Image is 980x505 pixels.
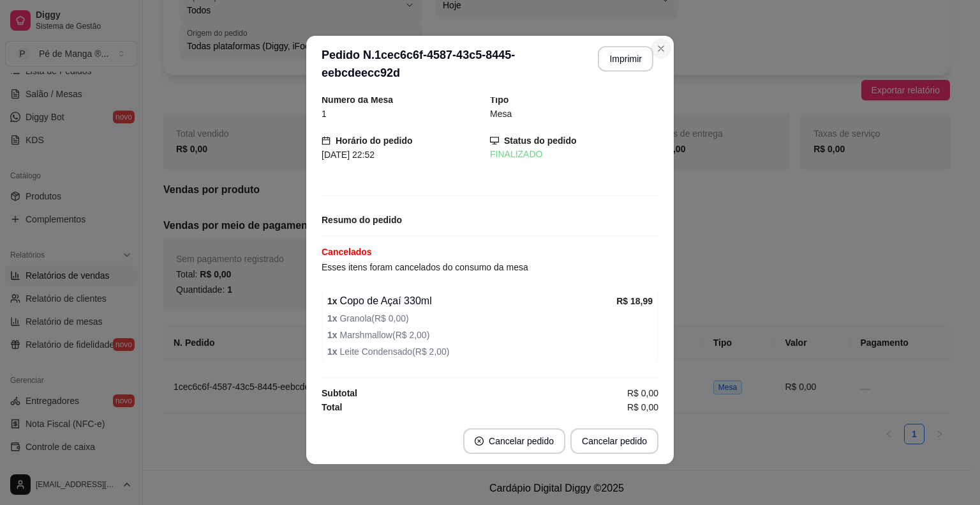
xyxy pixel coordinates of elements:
strong: Total [322,402,342,412]
strong: Cancelados [322,247,372,257]
span: Granola ( R$ 0,00 ) [327,311,653,325]
button: Close [651,38,671,59]
span: 1 [322,109,327,119]
button: Imprimir [598,46,653,72]
strong: Subtotal [322,388,357,398]
div: Copo de Açaí 330ml [327,293,616,309]
strong: 1 x [327,313,339,323]
span: calendar [322,136,330,145]
button: close-circleCancelar pedido [463,428,565,454]
span: Leite Condensado ( R$ 2,00 ) [327,345,653,359]
span: desktop [490,136,499,145]
strong: Horário do pedido [336,136,413,146]
strong: Número da Mesa [322,95,393,105]
span: Esses itens foram cancelados do consumo da mesa [322,262,528,272]
strong: Resumo do pedido [322,215,402,225]
span: Marshmallow ( R$ 2,00 ) [327,328,653,342]
strong: 1 x [327,330,339,340]
strong: 1 x [327,346,339,357]
strong: R$ 18,99 [616,296,653,306]
span: R$ 0,00 [627,386,658,400]
div: FINALIZADO [490,148,658,161]
span: Mesa [490,109,512,119]
strong: 1 x [327,296,338,306]
span: close-circle [475,437,484,446]
button: Cancelar pedido [570,428,658,454]
strong: Tipo [490,95,509,105]
span: [DATE] 22:52 [322,150,375,160]
span: R$ 0,00 [627,400,658,414]
h3: Pedido N. 1cec6c6f-4587-43c5-8445-eebcdeecc92d [322,46,588,82]
strong: Status do pedido [504,136,577,146]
